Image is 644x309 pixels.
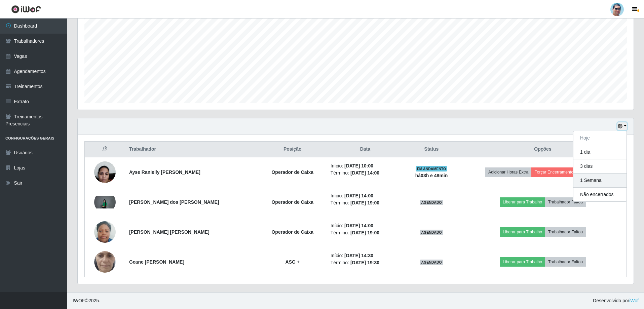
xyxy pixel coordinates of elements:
[129,199,219,205] strong: [PERSON_NAME] dos [PERSON_NAME]
[500,197,545,207] button: Liberar para Trabalho
[485,167,531,177] button: Adicionar Horas Extra
[344,163,373,168] time: [DATE] 10:00
[545,227,586,237] button: Trabalhador Faltou
[331,252,400,259] li: Início:
[420,260,443,265] span: AGENDADO
[259,142,327,157] th: Posição
[573,131,627,145] button: Hoje
[129,259,184,265] strong: Geane [PERSON_NAME]
[415,173,448,178] strong: há 03 h e 48 min
[73,297,100,304] span: © 2025 .
[271,199,313,205] strong: Operador de Caixa
[573,188,627,201] button: Não encerrados
[331,199,400,206] li: Término:
[94,196,116,208] img: 1758553448636.jpeg
[331,162,400,169] li: Início:
[286,259,300,265] strong: ASG +
[129,169,200,175] strong: Ayse Ranielly [PERSON_NAME]
[350,260,379,265] time: [DATE] 19:30
[350,170,379,176] time: [DATE] 14:00
[344,193,373,198] time: [DATE] 14:00
[500,227,545,237] button: Liberar para Trabalho
[327,142,404,157] th: Data
[73,298,85,303] span: IWOF
[459,142,627,157] th: Opções
[331,222,400,229] li: Início:
[344,253,373,258] time: [DATE] 14:30
[271,169,313,175] strong: Operador de Caixa
[11,5,41,13] img: CoreUI Logo
[331,192,400,199] li: Início:
[420,200,443,205] span: AGENDADO
[94,238,116,286] img: 1753810030739.jpeg
[500,257,545,267] button: Liberar para Trabalho
[416,166,448,171] span: EM ANDAMENTO
[94,218,116,246] img: 1709225632480.jpeg
[331,259,400,266] li: Término:
[404,142,459,157] th: Status
[573,173,627,188] button: 1 Semana
[331,229,400,236] li: Término:
[350,230,379,235] time: [DATE] 19:00
[344,223,373,228] time: [DATE] 14:00
[350,200,379,205] time: [DATE] 19:00
[129,229,210,235] strong: [PERSON_NAME] [PERSON_NAME]
[545,197,586,207] button: Trabalhador Faltou
[331,169,400,177] li: Término:
[125,142,259,157] th: Trabalhador
[420,230,443,235] span: AGENDADO
[531,167,576,177] button: Forçar Encerramento
[573,159,627,173] button: 3 dias
[573,145,627,159] button: 1 dia
[593,297,639,304] span: Desenvolvido por
[629,298,639,303] a: iWof
[271,229,313,235] strong: Operador de Caixa
[94,158,116,186] img: 1712274228951.jpeg
[545,257,586,267] button: Trabalhador Faltou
